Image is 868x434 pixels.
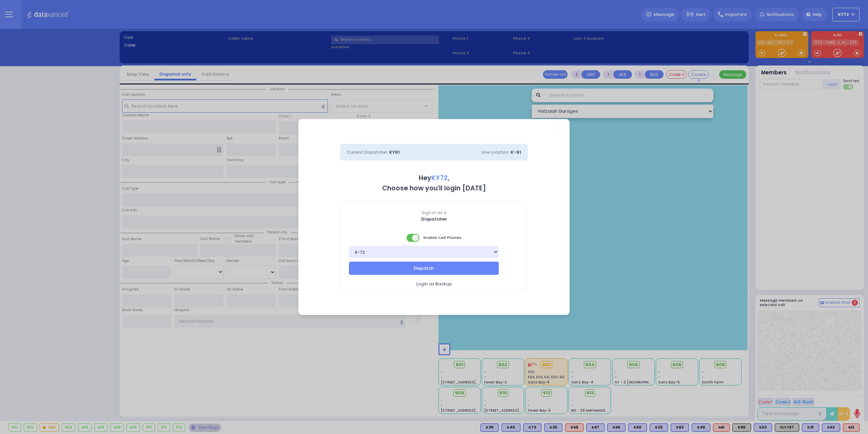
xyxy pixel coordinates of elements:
[416,281,452,287] span: Login as Backup
[421,216,447,222] b: Dispatcher
[558,126,562,129] a: Close
[349,262,499,275] button: Dispatch
[481,149,510,155] span: Line Location:
[347,149,388,155] span: Current Dispatcher:
[431,173,448,183] span: KY72
[340,210,528,216] span: Sign in as a
[511,149,521,155] span: K-61
[382,184,486,193] b: Choose how you'll login [DATE]
[389,149,400,155] span: KY61
[419,173,450,183] b: Hey ,
[407,233,461,243] span: Enable Cell Phones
